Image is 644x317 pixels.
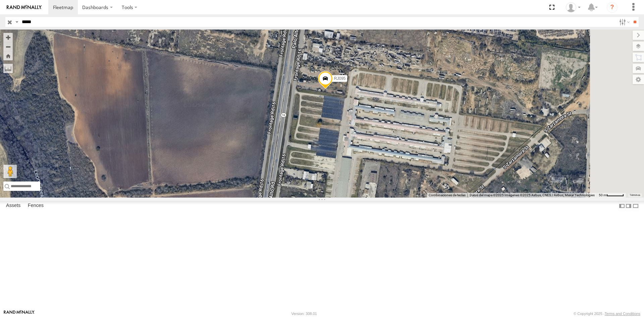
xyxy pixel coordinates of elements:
[630,194,640,197] a: Términos (se abre en una nueva pestaña)
[470,193,595,197] span: Datos del mapa ©2025 Imágenes ©2025 Airbus, CNES / Airbus, Maxar Technologies
[607,2,618,13] i: ?
[632,201,639,211] label: Hide Summary Table
[7,5,42,10] img: rand-logo.svg
[14,17,19,27] label: Search Query
[574,312,640,316] div: © Copyright 2025 -
[291,312,317,316] div: Version: 308.01
[3,42,13,51] button: Zoom out
[3,165,17,178] button: Arrastra al hombrecito al mapa para abrir Street View
[605,312,640,316] a: Terms and Conditions
[597,193,626,198] button: Escala del mapa: 50 m por 48 píxeles
[334,76,346,81] span: RJ095
[616,17,631,27] label: Search Filter Options
[633,75,644,84] label: Map Settings
[3,64,13,73] label: Measure
[429,193,466,198] button: Combinaciones de teclas
[619,201,625,211] label: Dock Summary Table to the Left
[3,51,13,60] button: Zoom Home
[625,201,632,211] label: Dock Summary Table to the Right
[599,193,606,197] span: 50 m
[563,2,583,12] div: Pablo Ruiz
[24,201,47,211] label: Fences
[3,33,13,42] button: Zoom in
[3,201,24,211] label: Assets
[4,310,35,317] a: Visit our Website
